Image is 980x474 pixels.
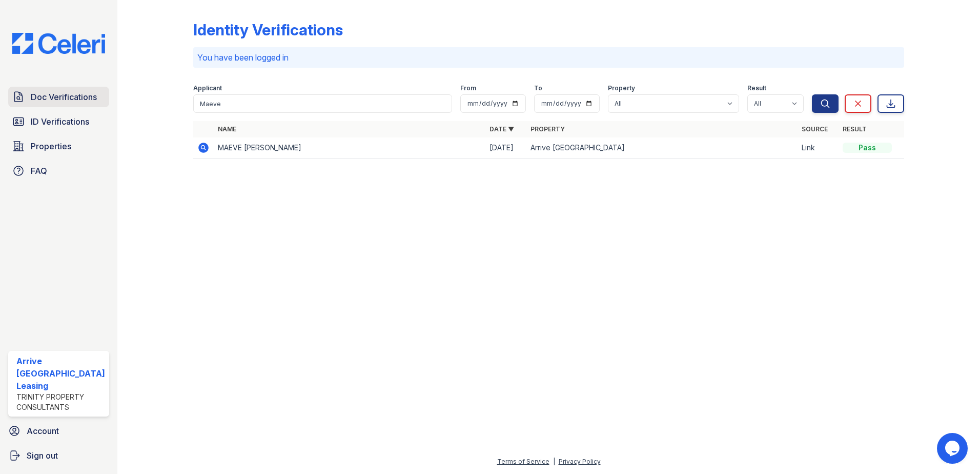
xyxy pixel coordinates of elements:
[31,115,89,128] span: ID Verifications
[218,125,236,133] a: Name
[553,458,555,465] div: |
[843,125,867,133] a: Result
[8,161,109,181] a: FAQ
[193,94,453,113] input: Search by name or phone number
[8,111,109,132] a: ID Verifications
[193,84,222,92] label: Applicant
[802,125,828,133] a: Source
[798,137,839,159] td: Link
[485,137,526,159] td: [DATE]
[31,91,97,103] span: Doc Verifications
[16,355,105,392] div: Arrive [GEOGRAPHIC_DATA] Leasing
[16,392,105,412] div: Trinity Property Consultants
[8,87,109,107] a: Doc Verifications
[4,421,113,441] a: Account
[534,84,542,92] label: To
[489,125,514,133] a: Date ▼
[193,21,343,39] div: Identity Verifications
[608,84,635,92] label: Property
[4,445,113,466] a: Sign out
[31,165,47,177] span: FAQ
[27,449,58,462] span: Sign out
[214,137,485,159] td: MAEVE [PERSON_NAME]
[530,125,565,133] a: Property
[8,136,109,156] a: Properties
[27,425,59,437] span: Account
[197,51,901,64] p: You have been logged in
[31,140,71,152] span: Properties
[843,143,892,153] div: Pass
[497,458,549,465] a: Terms of Service
[747,84,766,92] label: Result
[460,84,476,92] label: From
[4,33,113,54] img: CE_Logo_Blue-a8612792a0a2168367f1c8372b55b34899dd931a85d93a1a3d3e32e68fde9ad4.png
[526,137,798,159] td: Arrive [GEOGRAPHIC_DATA]
[559,458,601,465] a: Privacy Policy
[937,433,970,464] iframe: chat widget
